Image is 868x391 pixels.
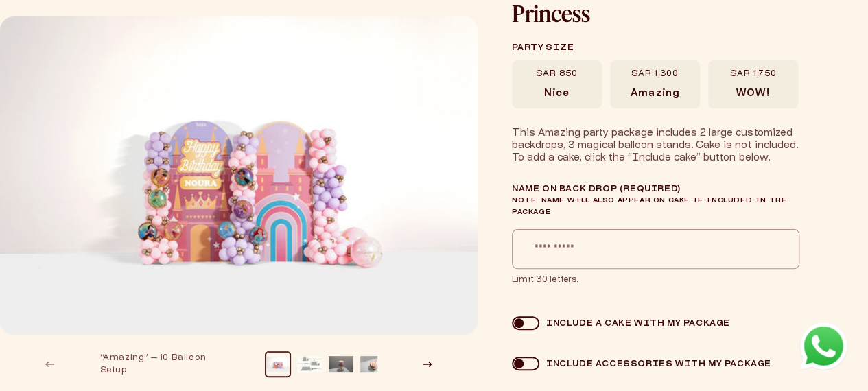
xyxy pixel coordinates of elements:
[100,352,228,377] div: “Amazing” — 10 Balloon Setup
[512,35,798,60] legend: Party size
[729,69,776,80] span: SAR 1,750
[360,352,385,377] button: Load image 4 in gallery view
[539,359,771,369] div: Include accessories with my package
[297,352,322,377] button: Load image 2 in gallery view
[631,69,679,80] span: SAR 1,300
[544,88,570,100] span: Nice
[266,352,290,377] button: Load image 5 in gallery view
[412,349,443,379] button: Slide right
[35,349,65,379] button: Slide left
[512,184,799,218] label: Name on Back Drop (required)
[536,69,578,80] span: SAR 850
[512,198,786,215] span: Note: Name will also appear on cake if included in the package
[512,3,799,25] h1: Princess
[512,128,800,165] div: This Amazing party package includes 2 large customized backdrops, 3 magical balloon stands. Cake ...
[329,352,353,377] button: Load image 3 in gallery view
[631,88,679,100] span: Amazing
[736,88,770,100] span: WOW!
[539,318,730,329] div: Include a cake with my package
[512,274,799,285] span: Limit 30 letters.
